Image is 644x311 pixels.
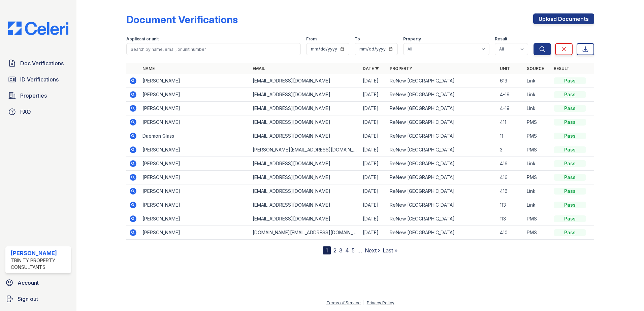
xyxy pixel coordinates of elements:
[387,115,497,129] td: ReNew [GEOGRAPHIC_DATA]
[497,212,524,226] td: 113
[497,171,524,184] td: 416
[345,247,349,254] a: 4
[5,105,71,118] a: FAQ
[250,171,360,184] td: [EMAIL_ADDRESS][DOMAIN_NAME]
[387,74,497,88] td: ReNew [GEOGRAPHIC_DATA]
[3,276,74,289] a: Account
[250,226,360,240] td: [DOMAIN_NAME][EMAIL_ADDRESS][DOMAIN_NAME]
[524,184,551,198] td: Link
[3,292,74,306] a: Sign out
[387,171,497,184] td: ReNew [GEOGRAPHIC_DATA]
[140,74,250,88] td: [PERSON_NAME]
[250,115,360,129] td: [EMAIL_ADDRESS][DOMAIN_NAME]
[360,88,387,102] td: [DATE]
[253,66,265,71] a: Email
[355,36,360,42] label: To
[554,229,586,236] div: Pass
[18,279,39,287] span: Account
[360,171,387,184] td: [DATE]
[497,157,524,171] td: 416
[250,212,360,226] td: [EMAIL_ADDRESS][DOMAIN_NAME]
[387,129,497,143] td: ReNew [GEOGRAPHIC_DATA]
[360,157,387,171] td: [DATE]
[554,77,586,84] div: Pass
[360,198,387,212] td: [DATE]
[524,226,551,240] td: PMS
[524,212,551,226] td: PMS
[497,129,524,143] td: 11
[524,74,551,88] td: Link
[363,300,364,305] div: |
[360,226,387,240] td: [DATE]
[250,198,360,212] td: [EMAIL_ADDRESS][DOMAIN_NAME]
[497,226,524,240] td: 410
[250,143,360,157] td: [PERSON_NAME][EMAIL_ADDRESS][DOMAIN_NAME]
[250,88,360,102] td: [EMAIL_ADDRESS][DOMAIN_NAME]
[387,212,497,226] td: ReNew [GEOGRAPHIC_DATA]
[140,129,250,143] td: Daemon Glass
[387,184,497,198] td: ReNew [GEOGRAPHIC_DATA]
[360,212,387,226] td: [DATE]
[497,115,524,129] td: 411
[363,66,379,71] a: Date ▼
[360,115,387,129] td: [DATE]
[360,102,387,115] td: [DATE]
[140,198,250,212] td: [PERSON_NAME]
[140,212,250,226] td: [PERSON_NAME]
[533,13,594,24] a: Upload Documents
[126,13,238,26] div: Document Verifications
[554,188,586,195] div: Pass
[352,247,355,254] a: 5
[524,171,551,184] td: PMS
[326,300,361,305] a: Terms of Service
[323,246,331,254] div: 1
[554,215,586,222] div: Pass
[250,184,360,198] td: [EMAIL_ADDRESS][DOMAIN_NAME]
[11,257,68,271] div: Trinity Property Consultants
[497,102,524,115] td: 4-19
[140,88,250,102] td: [PERSON_NAME]
[387,226,497,240] td: ReNew [GEOGRAPHIC_DATA]
[497,198,524,212] td: 113
[20,92,47,100] span: Properties
[497,184,524,198] td: 416
[554,66,570,71] a: Result
[554,105,586,112] div: Pass
[403,36,421,42] label: Property
[333,247,336,254] a: 2
[554,119,586,126] div: Pass
[387,198,497,212] td: ReNew [GEOGRAPHIC_DATA]
[367,300,394,305] a: Privacy Policy
[357,246,362,254] span: …
[524,115,551,129] td: PMS
[387,157,497,171] td: ReNew [GEOGRAPHIC_DATA]
[554,174,586,181] div: Pass
[497,74,524,88] td: 613
[20,59,64,67] span: Doc Verifications
[140,143,250,157] td: [PERSON_NAME]
[140,157,250,171] td: [PERSON_NAME]
[554,146,586,153] div: Pass
[365,247,380,254] a: Next ›
[497,143,524,157] td: 3
[3,22,74,35] img: CE_Logo_Blue-a8612792a0a2168367f1c8372b55b34899dd931a85d93a1a3d3e32e68fde9ad4.png
[142,66,155,71] a: Name
[554,160,586,167] div: Pass
[390,66,412,71] a: Property
[554,202,586,208] div: Pass
[524,102,551,115] td: Link
[20,75,59,83] span: ID Verifications
[20,108,31,116] span: FAQ
[387,102,497,115] td: ReNew [GEOGRAPHIC_DATA]
[387,143,497,157] td: ReNew [GEOGRAPHIC_DATA]
[554,91,586,98] div: Pass
[524,198,551,212] td: Link
[250,74,360,88] td: [EMAIL_ADDRESS][DOMAIN_NAME]
[250,129,360,143] td: [EMAIL_ADDRESS][DOMAIN_NAME]
[339,247,343,254] a: 3
[527,66,544,71] a: Source
[500,66,510,71] a: Unit
[250,102,360,115] td: [EMAIL_ADDRESS][DOMAIN_NAME]
[5,73,71,86] a: ID Verifications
